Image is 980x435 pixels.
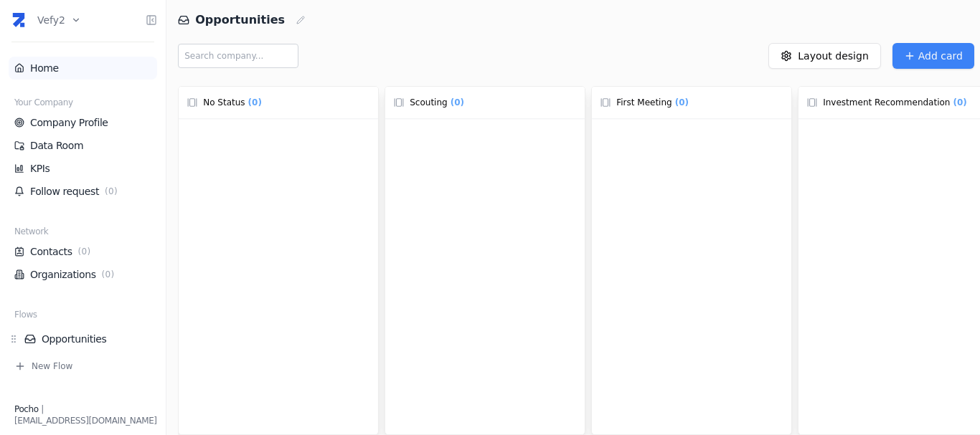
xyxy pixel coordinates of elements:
[14,138,151,153] a: Data Room
[768,43,881,69] button: Layout design
[950,95,969,110] span: ( 0 )
[14,184,151,199] a: Follow request(0)
[9,97,157,111] div: Your Company
[245,95,265,110] span: ( 0 )
[892,43,974,69] button: Add card
[37,4,81,36] button: Vefy2
[14,404,39,414] span: Pocho
[203,97,245,108] span: No Status
[823,97,950,108] span: Investment Recommendation
[14,115,151,130] a: Company Profile
[14,267,151,282] a: Organizations(0)
[75,246,94,257] span: ( 0 )
[14,61,151,75] a: Home
[14,309,37,320] span: Flows
[798,49,869,63] span: Layout design
[14,244,151,259] a: Contacts(0)
[178,44,298,68] input: Search company...
[14,161,151,176] a: KPIs
[616,97,672,108] span: First Meeting
[102,186,121,197] span: ( 0 )
[448,95,467,110] span: ( 0 )
[918,49,963,63] span: Add card
[672,95,692,110] span: ( 0 )
[14,403,157,415] div: |
[9,360,157,372] button: New Flow
[410,97,447,108] span: Scouting
[99,269,118,280] span: ( 0 )
[195,11,285,29] span: Opportunities
[9,226,157,240] div: Network
[24,332,157,346] a: Opportunities
[14,415,157,426] div: [EMAIL_ADDRESS][DOMAIN_NAME]
[9,332,157,346] div: Opportunities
